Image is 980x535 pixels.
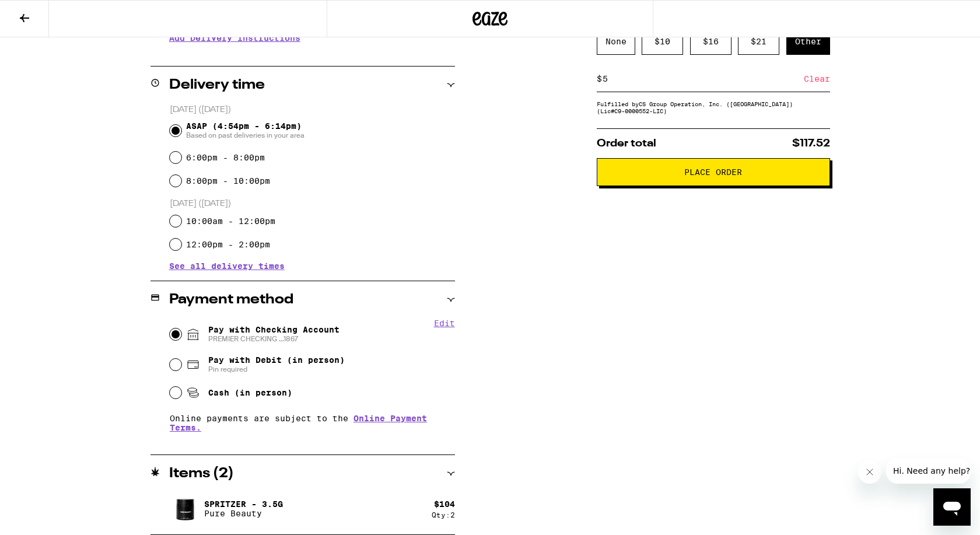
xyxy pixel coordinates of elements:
div: $ 21 [738,28,779,55]
button: See all delivery times [169,262,285,270]
span: Place Order [684,168,742,176]
p: Pure Beauty [204,509,283,518]
h3: Add Delivery Instructions [169,25,455,51]
div: $ [597,66,602,92]
div: Qty: 2 [432,511,455,519]
label: 12:00pm - 2:00pm [186,240,270,249]
div: Clear [804,66,830,92]
label: 8:00pm - 10:00pm [186,176,270,186]
h2: Payment method [169,293,293,307]
h2: Delivery time [169,78,265,92]
input: 0 [602,74,804,84]
div: Other [786,28,830,55]
a: Online Payment Terms. [170,414,427,432]
div: $ 16 [690,28,731,55]
span: Based on past deliveries in your area [186,131,304,140]
iframe: Message from company [886,458,971,484]
span: ASAP (4:54pm - 6:14pm) [186,121,304,140]
p: [DATE] ([DATE]) [170,198,455,209]
p: We'll contact you at [PHONE_NUMBER] when we arrive [169,51,455,61]
label: 10:00am - 12:00pm [186,216,275,226]
button: Place Order [597,158,830,186]
label: 6:00pm - 8:00pm [186,153,265,162]
span: $117.52 [792,138,830,149]
div: $ 104 [434,499,455,509]
iframe: Close message [858,460,881,484]
p: [DATE] ([DATE]) [170,104,455,116]
div: $ 10 [642,28,683,55]
p: Spritzer - 3.5g [204,499,283,509]
span: Order total [597,138,656,149]
span: Pin required [208,365,345,374]
span: PREMIER CHECKING ...1867 [208,334,339,344]
img: Spritzer - 3.5g [169,492,202,525]
button: Edit [434,319,455,328]
span: Pay with Checking Account [208,325,339,344]
span: Cash (in person) [208,388,292,397]
span: Pay with Debit (in person) [208,355,345,365]
iframe: Button to launch messaging window [933,488,971,526]
h2: Items ( 2 ) [169,467,234,481]
p: Online payments are subject to the [170,414,455,432]
div: None [597,28,635,55]
div: Fulfilled by CS Group Operation, Inc. ([GEOGRAPHIC_DATA]) (Lic# C9-0000552-LIC ) [597,100,830,114]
